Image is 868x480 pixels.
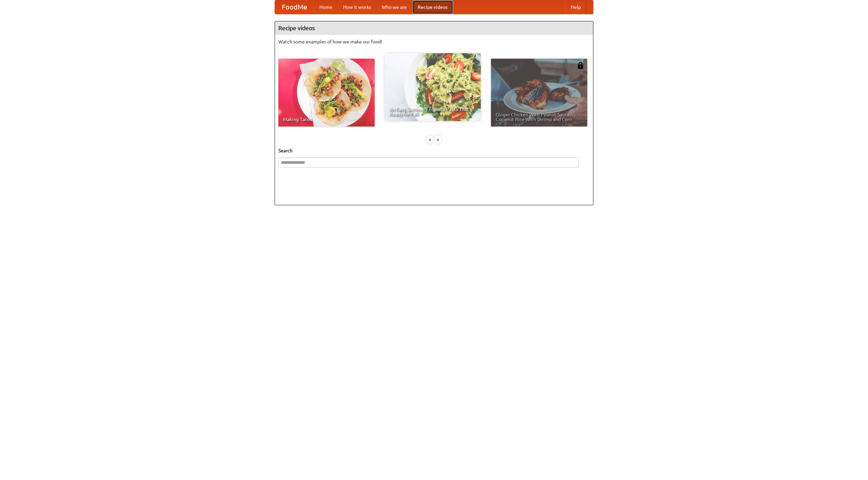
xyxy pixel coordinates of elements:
h5: Search [278,147,590,154]
a: An Easy, Summery Tomato Pasta That's Ready for Fall [384,53,481,121]
a: Home [314,0,338,14]
a: Who we are [376,0,412,14]
a: How it works [338,0,376,14]
a: Help [565,0,586,14]
a: Recipe videos [412,0,453,14]
h4: Recipe videos [275,21,593,35]
img: 483408.png [577,62,584,69]
a: FoodMe [275,0,314,14]
p: Watch some examples of how we make our food! [278,38,590,45]
div: « [427,135,433,144]
a: Making Tacos [278,59,375,127]
div: » [435,135,441,144]
span: Making Tacos [283,117,370,122]
span: An Easy, Summery Tomato Pasta That's Ready for Fall [389,107,476,116]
